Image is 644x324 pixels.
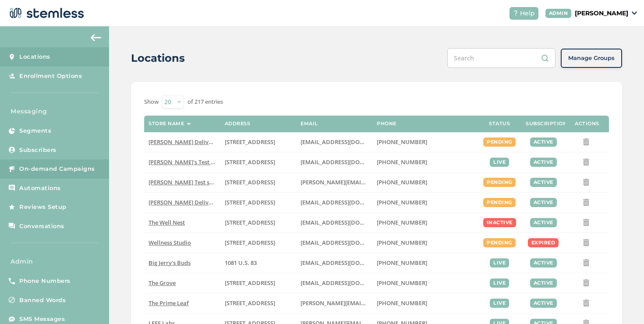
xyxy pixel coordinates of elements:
label: 5241 Center Boulevard [225,179,292,186]
label: Email [301,121,318,127]
label: Swapnil Test store [149,179,216,186]
label: (580) 539-1118 [377,259,473,267]
label: 1081 U.S. 83 [225,259,292,267]
label: info@bigjerrysbuds.com [301,259,368,267]
label: (619) 600-1269 [377,279,473,287]
span: [PERSON_NAME] Delivery [149,138,217,146]
label: Store name [149,121,184,127]
div: active [530,278,557,288]
span: The Grove [149,279,176,287]
label: Big Jerry's Buds [149,259,216,267]
label: brianashen@gmail.com [301,158,368,166]
label: john@theprimeleaf.com [301,299,368,307]
label: Hazel Delivery 4 [149,199,216,206]
label: The Well Nest [149,219,216,226]
label: (818) 561-0790 [377,138,473,146]
span: [STREET_ADDRESS] [225,198,275,206]
span: [PERSON_NAME] Test store [149,178,221,186]
span: Manage Groups [568,54,615,63]
img: icon-arrow-back-accent-c549486e.svg [91,34,101,41]
span: [STREET_ADDRESS] [225,158,275,166]
label: of 217 entries [188,98,223,106]
label: 4120 East Speedway Boulevard [225,299,292,307]
label: dexter@thegroveca.com [301,279,368,287]
p: [PERSON_NAME] [575,9,628,18]
div: active [530,258,557,268]
label: (520) 272-8455 [377,299,473,307]
div: live [490,278,509,288]
span: [EMAIL_ADDRESS][DOMAIN_NAME] [301,138,396,146]
span: Phone Numbers [19,277,71,285]
span: [STREET_ADDRESS] [225,299,275,307]
div: live [490,299,509,308]
label: 8155 Center Street [225,279,292,287]
label: Subscription [526,121,567,127]
span: Enrollment Options [19,72,82,81]
label: 17523 Ventura Boulevard [225,138,292,146]
label: (269) 929-8463 [377,239,473,247]
span: [PHONE_NUMBER] [377,158,427,166]
span: [PERSON_NAME] Delivery 4 [149,198,222,206]
span: [STREET_ADDRESS] [225,218,275,226]
label: 1005 4th Avenue [225,219,292,226]
button: Manage Groups [561,49,622,68]
label: Wellness Studio [149,239,216,247]
span: Subscribers [19,146,57,155]
iframe: Chat Widget [600,282,644,324]
span: [PHONE_NUMBER] [377,279,427,287]
th: Actions [565,116,609,132]
span: Segments [19,127,51,135]
label: (269) 929-8463 [377,219,473,226]
div: active [530,218,557,227]
label: (503) 804-9208 [377,158,473,166]
div: active [530,198,557,207]
span: [STREET_ADDRESS] [225,239,275,247]
span: [EMAIL_ADDRESS][DOMAIN_NAME] [301,218,396,226]
img: logo-dark-0685b13c.svg [7,4,84,22]
label: 123 East Main Street [225,158,292,166]
label: Address [225,121,251,127]
div: active [530,178,557,187]
span: [EMAIL_ADDRESS][DOMAIN_NAME] [301,158,396,166]
label: (818) 561-0790 [377,199,473,206]
span: Big Jerry's Buds [149,259,191,267]
label: Phone [377,121,396,127]
span: [EMAIL_ADDRESS][DOMAIN_NAME] [301,198,396,206]
span: [PERSON_NAME][EMAIL_ADDRESS][DOMAIN_NAME] [301,299,441,307]
div: ADMIN [545,9,572,18]
span: [STREET_ADDRESS] [225,279,275,287]
label: The Prime Leaf [149,299,216,307]
span: [EMAIL_ADDRESS][DOMAIN_NAME] [301,239,396,247]
span: Reviews Setup [19,203,67,211]
img: icon-help-white-03924b79.svg [513,11,518,16]
label: vmrobins@gmail.com [301,239,368,247]
span: On-demand Campaigns [19,165,95,173]
label: Hazel Delivery [149,138,216,146]
span: [STREET_ADDRESS] [225,138,275,146]
span: SMS Messages [19,315,65,324]
span: Locations [19,53,50,61]
span: The Prime Leaf [149,299,189,307]
span: [PHONE_NUMBER] [377,198,427,206]
label: 123 Main Street [225,239,292,247]
span: Conversations [19,222,64,231]
div: active [530,299,557,308]
div: pending [483,198,516,207]
span: Help [520,9,535,18]
img: icon_down-arrow-small-66adaf34.svg [632,11,637,15]
div: inactive [483,218,516,227]
label: The Grove [149,279,216,287]
div: active [530,137,557,147]
span: 1081 U.S. 83 [225,259,257,267]
div: pending [483,178,516,187]
div: pending [483,238,516,247]
label: Status [489,121,510,127]
label: Brian's Test Store [149,158,216,166]
label: arman91488@gmail.com [301,138,368,146]
input: Search [447,48,556,68]
h2: Locations [131,50,185,66]
span: Automations [19,184,61,193]
span: [EMAIL_ADDRESS][DOMAIN_NAME] [301,259,396,267]
span: [PHONE_NUMBER] [377,239,427,247]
